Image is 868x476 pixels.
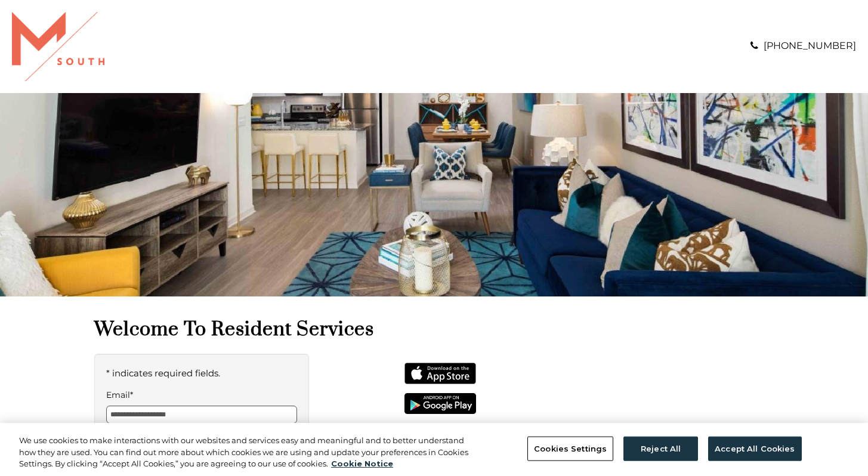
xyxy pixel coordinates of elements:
button: Accept All Cookies [708,436,801,461]
button: Cookies Settings [527,436,613,461]
label: Email* [106,387,298,403]
img: Get it on Google Play [404,393,476,415]
a: [PHONE_NUMBER] [764,40,856,51]
img: A graphic with a red M and the word SOUTH. [12,12,104,81]
p: * indicates required fields. [106,366,298,381]
img: App Store [404,363,476,384]
div: We use cookies to make interactions with our websites and services easy and meaningful and to bet... [19,435,477,470]
a: More information about your privacy [331,459,393,468]
button: Reject All [623,436,698,461]
h1: Welcome to Resident Services [94,317,774,342]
